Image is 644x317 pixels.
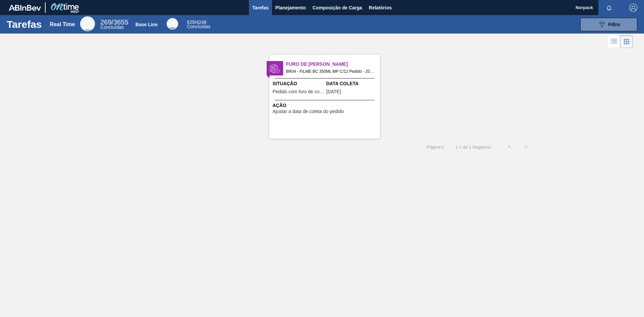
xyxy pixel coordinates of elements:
div: Base Line [136,22,158,27]
span: / 4248 [187,19,206,25]
span: Planejamento [275,4,306,12]
span: Composição de Carga [313,4,362,12]
span: Situação [273,80,325,87]
span: 02/09/2025 [326,89,341,94]
button: Filtro [580,18,637,31]
div: Real Time [50,21,75,28]
span: Relatórios [369,4,392,12]
span: Ajustar a data de coleta do pedido [273,109,344,114]
span: Data Coleta [326,80,378,87]
span: Página : 1 [427,145,444,150]
div: Base Line [187,20,210,29]
span: BR04 - FILME BC 350ML MP C/12 Pedido - 2003370 [286,68,375,75]
div: Base Line [167,18,178,30]
span: Tarefas [252,4,269,12]
div: Visão em Cards [620,35,633,48]
span: 1 - 1 de 1 Registros [454,145,491,150]
img: status [270,63,280,73]
span: Ação [273,102,378,109]
img: TNhmsLtSVTkK8tSr43FrP2fwEKptu5GPRR3wAAAABJRU5ErkJggg== [9,5,41,11]
div: Real Time [80,16,95,31]
span: Filtro [608,22,620,27]
img: Logout [629,4,637,12]
button: < [501,139,518,155]
span: / 3655 [100,18,128,26]
div: Real Time [100,19,128,30]
span: Concluídas [100,24,124,30]
button: > [518,139,535,155]
span: Pedido com furo de coleta [273,89,325,94]
h1: Tarefas [7,20,42,28]
span: 629 [187,19,195,25]
span: 269 [100,18,111,26]
span: Furo de Coleta [286,61,380,68]
div: Visão em Lista [608,35,620,48]
button: Notificações [598,3,620,12]
span: Concluídas [187,24,210,29]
